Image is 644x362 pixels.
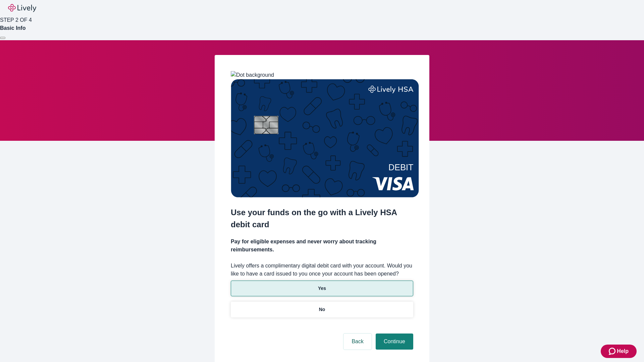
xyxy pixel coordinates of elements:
[601,345,637,358] button: Zendesk support iconHelp
[231,79,419,197] img: Debit card
[231,206,413,231] h2: Use your funds on the go with a Lively HSA debit card
[609,347,617,355] svg: Zendesk support icon
[617,347,629,355] span: Help
[319,306,325,313] p: No
[231,302,413,317] button: No
[231,281,413,296] button: Yes
[318,285,326,292] p: Yes
[231,71,274,79] img: Dot background
[376,334,413,350] button: Continue
[8,4,36,12] img: Lively
[231,262,413,278] label: Lively offers a complimentary digital debit card with your account. Would you like to have a card...
[231,238,413,254] h4: Pay for eligible expenses and never worry about tracking reimbursements.
[343,334,372,350] button: Back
